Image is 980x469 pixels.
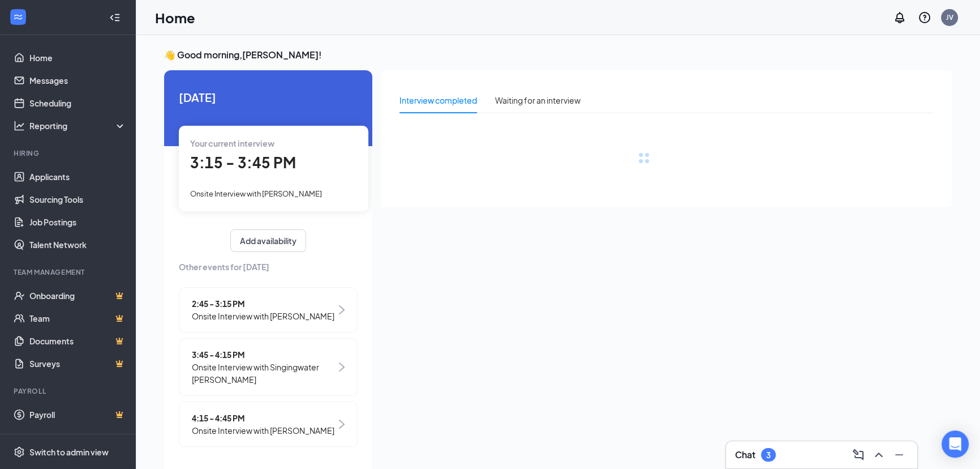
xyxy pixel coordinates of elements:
h3: 👋 Good morning, [PERSON_NAME] ! [164,49,952,61]
span: 3:45 - 4:15 PM [192,348,336,361]
a: TeamCrown [29,307,126,330]
svg: Notifications [893,11,906,24]
a: OnboardingCrown [29,284,126,307]
div: Reporting [29,120,127,131]
a: Scheduling [29,92,126,114]
h3: Chat [735,449,755,461]
span: Onsite Interview with Singingwater [PERSON_NAME] [192,361,336,386]
span: Other events for [DATE] [179,261,358,273]
a: Sourcing Tools [29,188,126,211]
button: ChevronUp [870,446,888,464]
div: Interview completed [399,94,477,106]
div: Waiting for an interview [495,94,581,106]
span: Onsite Interview with [PERSON_NAME] [192,310,334,322]
span: Onsite Interview with [PERSON_NAME] [190,189,322,198]
a: DocumentsCrown [29,330,126,352]
svg: ComposeMessage [852,448,865,462]
a: SurveysCrown [29,352,126,375]
div: Hiring [14,148,124,158]
span: Your current interview [190,138,274,148]
svg: Collapse [109,12,121,23]
a: Applicants [29,165,126,188]
div: Open Intercom Messenger [942,430,969,458]
a: Talent Network [29,233,126,256]
div: Switch to admin view [29,446,109,458]
div: Team Management [14,267,124,277]
span: [DATE] [179,88,358,106]
div: JV [946,12,953,22]
button: Minimize [890,446,908,464]
svg: Minimize [892,448,906,462]
a: Home [29,46,126,69]
button: ComposeMessage [849,446,867,464]
button: Add availability [230,229,306,252]
div: 3 [766,450,771,460]
h1: Home [155,8,195,27]
span: 4:15 - 4:45 PM [192,412,334,424]
svg: WorkstreamLogo [12,11,24,23]
span: Onsite Interview with [PERSON_NAME] [192,424,334,437]
a: PayrollCrown [29,403,126,426]
svg: QuestionInfo [918,11,931,24]
a: Messages [29,69,126,92]
a: Job Postings [29,211,126,233]
svg: Settings [14,446,25,458]
span: 3:15 - 3:45 PM [190,153,296,172]
div: Payroll [14,386,124,396]
svg: Analysis [14,120,25,131]
svg: ChevronUp [872,448,886,462]
span: 2:45 - 3:15 PM [192,297,334,310]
